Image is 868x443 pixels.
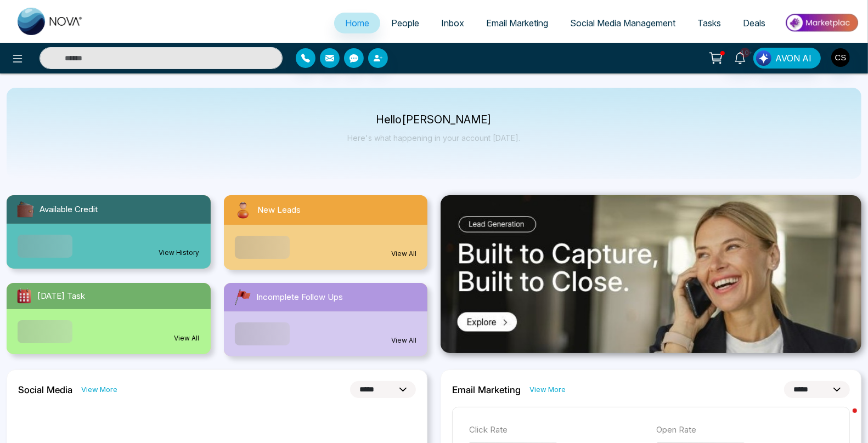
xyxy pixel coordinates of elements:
span: 10+ [740,48,750,58]
a: Deals [732,13,776,33]
a: View All [174,333,200,343]
button: AVON AI [753,48,821,69]
img: Market-place.gif [782,10,861,35]
a: View All [391,336,416,345]
img: Lead Flow [756,50,771,66]
img: followUps.svg [233,287,252,307]
a: Incomplete Follow UpsView All [217,283,435,356]
span: Deals [743,18,765,29]
img: todayTask.svg [15,287,33,305]
span: Incomplete Follow Ups [257,291,343,304]
a: View All [391,249,416,259]
img: User Avatar [831,48,850,67]
p: Hello [PERSON_NAME] [348,115,521,124]
span: Email Marketing [486,18,548,29]
a: Social Media Management [559,13,686,33]
span: Social Media Management [570,18,675,29]
span: [DATE] Task [37,290,85,303]
p: Click Rate [469,424,646,436]
img: Nova CRM Logo [18,8,83,35]
img: availableCredit.svg [15,200,35,219]
a: Inbox [430,13,475,33]
h2: Social Media [18,384,72,395]
p: Open Rate [657,424,833,436]
a: Tasks [686,13,732,33]
a: View More [529,384,566,395]
a: View More [81,384,117,395]
img: . [441,195,861,353]
h2: Email Marketing [452,384,521,395]
img: newLeads.svg [233,200,253,220]
a: 10+ [727,48,753,67]
a: Home [334,13,380,33]
span: Home [345,18,369,29]
a: People [380,13,430,33]
span: New Leads [258,204,301,217]
span: Tasks [697,18,721,29]
iframe: Intercom live chat [831,406,857,432]
span: People [391,18,419,29]
a: View History [159,248,200,258]
a: New LeadsView All [217,195,435,270]
span: Inbox [441,18,464,29]
span: Available Credit [40,203,98,216]
p: Here's what happening in your account [DATE]. [348,133,521,143]
span: AVON AI [775,52,811,65]
a: Email Marketing [475,13,559,33]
